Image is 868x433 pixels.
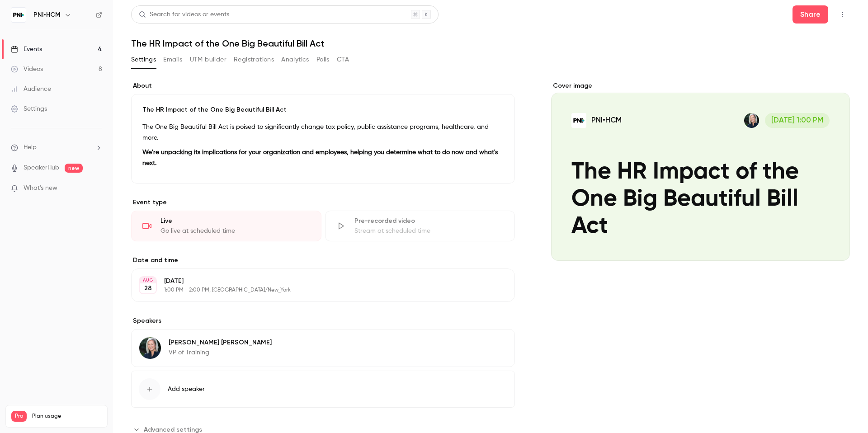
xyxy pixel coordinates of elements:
[65,164,83,173] span: new
[131,371,515,408] button: Add speaker
[131,81,515,90] label: About
[164,277,467,286] p: [DATE]
[163,52,182,67] button: Emails
[354,226,504,235] div: Stream at scheduled time
[142,122,504,143] p: The One Big Beautiful Bill Act is poised to significantly change tax policy, public assistance pr...
[190,52,226,67] button: UTM builder
[24,143,37,152] span: Help
[131,316,515,325] label: Speakers
[354,216,504,226] div: Pre-recorded video
[793,5,828,24] button: Share
[139,337,161,359] img: Amy Miller
[316,52,330,67] button: Polls
[131,198,515,207] p: Event type
[11,85,51,94] div: Audience
[91,184,102,193] iframe: Noticeable Trigger
[164,287,467,294] p: 1:00 PM - 2:00 PM, [GEOGRAPHIC_DATA]/New_York
[169,348,272,357] p: VP of Training
[325,211,515,241] div: Pre-recorded videoStream at scheduled time
[24,163,59,173] a: SpeakerHub
[144,284,152,293] p: 28
[11,411,27,422] span: Pro
[32,413,102,420] span: Plan usage
[131,329,515,367] div: Amy Miller[PERSON_NAME] [PERSON_NAME]VP of Training
[131,52,156,67] button: Settings
[131,211,321,241] div: LiveGo live at scheduled time
[11,65,43,74] div: Videos
[11,8,26,22] img: PNI•HCM
[142,105,504,114] p: The HR Impact of the One Big Beautiful Bill Act
[24,184,57,193] span: What's new
[234,52,274,67] button: Registrations
[160,226,310,235] div: Go live at scheduled time
[337,52,349,67] button: CTA
[140,277,156,283] div: AUG
[11,143,102,152] li: help-dropdown-opener
[160,216,310,226] div: Live
[169,338,272,347] p: [PERSON_NAME] [PERSON_NAME]
[142,149,498,166] strong: We're unpacking its implications for your organization and employees, helping you determine what ...
[551,81,850,90] label: Cover image
[281,52,309,67] button: Analytics
[33,10,61,19] h6: PNI•HCM
[131,256,515,265] label: Date and time
[11,104,47,113] div: Settings
[131,38,850,49] h1: The HR Impact of the One Big Beautiful Bill Act
[168,385,205,394] span: Add speaker
[551,81,850,261] section: Cover image
[139,10,229,19] div: Search for videos or events
[11,45,42,54] div: Events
